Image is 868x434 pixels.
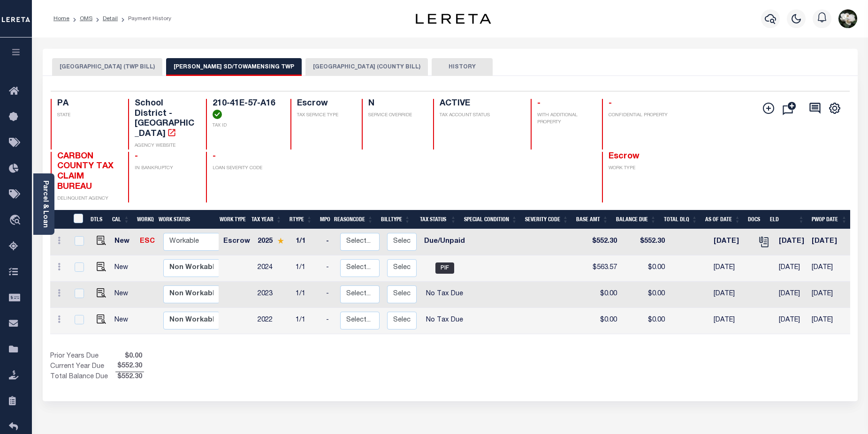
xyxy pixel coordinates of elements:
[57,99,117,109] h4: PA
[744,210,766,229] th: Docs
[297,99,350,109] h4: Escrow
[50,352,115,362] td: Prior Years Due
[68,210,87,229] th: &nbsp;
[435,262,454,274] span: PIF
[53,16,69,22] a: Home
[305,58,428,76] button: [GEOGRAPHIC_DATA] (COUNTY BILL)
[710,229,753,255] td: [DATE]
[254,282,292,308] td: 2023
[537,112,591,126] p: WITH ADDITIONAL PROPERTY
[808,210,851,229] th: PWOP Date: activate to sort column ascending
[775,282,808,308] td: [DATE]
[460,210,521,229] th: Special Condition: activate to sort column ascending
[808,282,850,308] td: [DATE]
[254,308,292,334] td: 2022
[111,282,137,308] td: New
[322,255,336,282] td: -
[292,308,322,334] td: 1/1
[213,165,279,172] p: LOAN SEVERITY CODE
[621,282,669,308] td: $0.00
[609,152,640,161] span: Escrow
[316,210,330,229] th: MPO
[135,165,195,172] p: IN BANKRUPTCY
[322,308,336,334] td: -
[277,238,284,244] img: Star.svg
[292,229,322,255] td: 1/1
[297,112,350,119] p: TAX SERVICE TYPE
[50,372,115,382] td: Total Balance Due
[581,229,621,255] td: $552.30
[420,229,469,255] td: Due/Unpaid
[50,361,115,372] td: Current Year Due
[368,112,422,119] p: SERVICE OVERRIDE
[103,16,118,22] a: Detail
[111,229,137,255] td: New
[609,112,669,119] p: CONFIDENTIAL PROPERTY
[135,99,195,139] h4: School District - [GEOGRAPHIC_DATA]
[87,210,108,229] th: DTLS
[581,282,621,308] td: $0.00
[254,255,292,282] td: 2024
[808,229,850,255] td: [DATE]
[537,99,541,108] span: -
[42,180,48,228] a: Parcel & Loan
[621,255,669,282] td: $0.00
[57,152,114,191] span: CARBON COUNTY TAX CLAIM BUREAU
[581,255,621,282] td: $563.57
[248,210,286,229] th: Tax Year: activate to sort column ascending
[368,99,422,109] h4: N
[432,58,493,76] button: HISTORY
[609,165,669,172] p: WORK TYPE
[292,255,322,282] td: 1/1
[775,255,808,282] td: [DATE]
[621,229,669,255] td: $552.30
[254,229,292,255] td: 2025
[710,282,753,308] td: [DATE]
[701,210,745,229] th: As of Date: activate to sort column ascending
[420,282,469,308] td: No Tax Due
[581,308,621,334] td: $0.00
[111,308,137,334] td: New
[115,352,144,362] span: $0.00
[572,210,612,229] th: Base Amt: activate to sort column ascending
[292,282,322,308] td: 1/1
[440,112,519,119] p: TAX ACCOUNT STATUS
[140,238,155,245] a: ESC
[57,112,117,119] p: STATE
[710,255,753,282] td: [DATE]
[57,195,117,202] p: DELINQUENT AGENCY
[808,308,850,334] td: [DATE]
[775,229,808,255] td: [DATE]
[115,361,144,372] span: $552.30
[330,210,377,229] th: ReasonCode: activate to sort column ascending
[108,210,133,229] th: CAL: activate to sort column ascending
[660,210,701,229] th: Total DLQ: activate to sort column ascending
[377,210,414,229] th: BillType: activate to sort column ascending
[440,99,519,109] h4: ACTIVE
[118,15,171,23] li: Payment History
[521,210,572,229] th: Severity Code: activate to sort column ascending
[115,372,144,382] span: $552.30
[9,215,24,227] i: travel_explore
[322,229,336,255] td: -
[621,308,669,334] td: $0.00
[286,210,316,229] th: RType: activate to sort column ascending
[612,210,660,229] th: Balance Due: activate to sort column ascending
[52,58,162,76] button: [GEOGRAPHIC_DATA] (TWP BILL)
[808,255,850,282] td: [DATE]
[322,282,336,308] td: -
[213,152,216,161] span: -
[609,99,612,108] span: -
[414,210,460,229] th: Tax Status: activate to sort column ascending
[133,210,155,229] th: WorkQ
[766,210,808,229] th: ELD: activate to sort column ascending
[710,308,753,334] td: [DATE]
[213,122,279,129] p: TAX ID
[213,99,279,119] h4: 210-41E-57-A16
[216,210,248,229] th: Work Type
[80,16,92,22] a: OMS
[420,308,469,334] td: No Tax Due
[220,229,254,255] td: Escrow
[50,210,68,229] th: &nbsp;&nbsp;&nbsp;&nbsp;&nbsp;&nbsp;&nbsp;&nbsp;&nbsp;&nbsp;
[155,210,219,229] th: Work Status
